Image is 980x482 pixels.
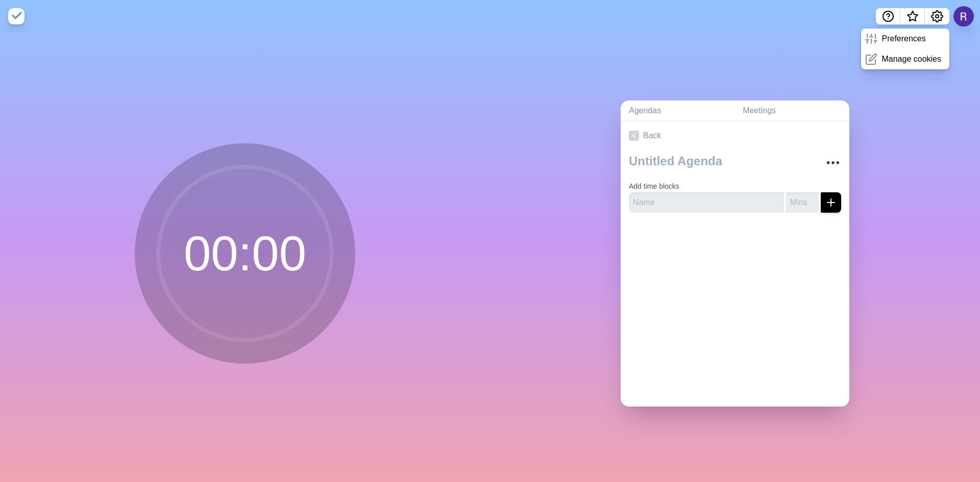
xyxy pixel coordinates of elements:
[881,33,925,45] p: Preferences
[621,121,849,150] a: Back
[621,100,734,121] a: Agendas
[823,153,843,173] button: More
[734,100,849,121] a: Meetings
[900,8,925,24] button: What’s new
[8,8,24,24] img: timeblocks logo
[925,8,949,24] button: Settings
[786,192,819,213] input: Mins
[629,182,679,190] label: Add time blocks
[881,53,941,65] p: Manage cookies
[876,8,900,24] button: Help
[629,192,784,213] input: Name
